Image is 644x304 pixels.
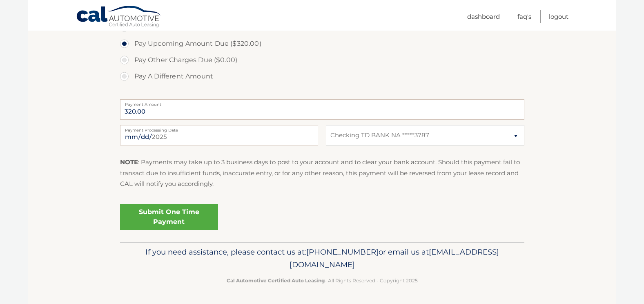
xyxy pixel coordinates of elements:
input: Payment Date [120,125,318,145]
a: Submit One Time Payment [120,204,218,230]
strong: NOTE [120,158,138,166]
p: If you need assistance, please contact us at: or email us at [125,246,519,272]
a: FAQ's [517,10,531,23]
label: Payment Processing Date [120,125,318,132]
a: Logout [549,10,568,23]
label: Payment Amount [120,99,524,106]
a: Dashboard [467,10,500,23]
input: Payment Amount [120,99,524,120]
label: Pay Other Charges Due ($0.00) [120,52,524,68]
p: : Payments may take up to 3 business days to post to your account and to clear your bank account.... [120,157,524,189]
label: Pay A Different Amount [120,68,524,85]
label: Pay Upcoming Amount Due ($320.00) [120,36,524,52]
p: - All Rights Reserved - Copyright 2025 [125,276,519,285]
a: Cal Automotive [76,5,162,29]
strong: Cal Automotive Certified Auto Leasing [227,277,325,284]
span: [PHONE_NUMBER] [306,247,379,257]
